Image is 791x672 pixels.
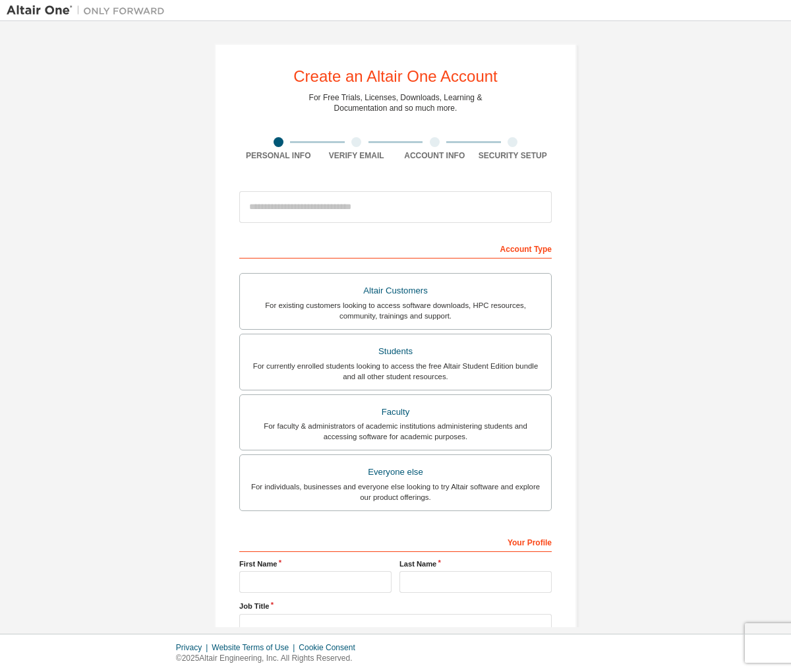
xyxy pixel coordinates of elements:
[299,642,363,653] div: Cookie Consent
[474,150,552,161] div: Security Setup
[239,150,318,161] div: Personal Info
[248,361,543,382] div: For currently enrolled students looking to access the free Altair Student Edition bundle and all ...
[239,601,552,611] label: Job Title
[248,300,543,321] div: For existing customers looking to access software downloads, HPC resources, community, trainings ...
[239,559,392,569] label: First Name
[248,421,543,442] div: For faculty & administrators of academic institutions administering students and accessing softwa...
[176,642,212,653] div: Privacy
[176,653,363,664] p: © 2025 Altair Engineering, Inc. All Rights Reserved.
[248,342,543,361] div: Students
[212,642,299,653] div: Website Terms of Use
[248,282,543,300] div: Altair Customers
[248,403,543,421] div: Faculty
[7,4,171,17] img: Altair One
[318,150,396,161] div: Verify Email
[399,559,552,569] label: Last Name
[309,92,483,113] div: For Free Trials, Licenses, Downloads, Learning & Documentation and so much more.
[248,481,543,503] div: For individuals, businesses and everyone else looking to try Altair software and explore our prod...
[293,69,498,84] div: Create an Altair One Account
[239,237,552,259] div: Account Type
[395,150,474,161] div: Account Info
[239,531,552,552] div: Your Profile
[248,463,543,481] div: Everyone else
